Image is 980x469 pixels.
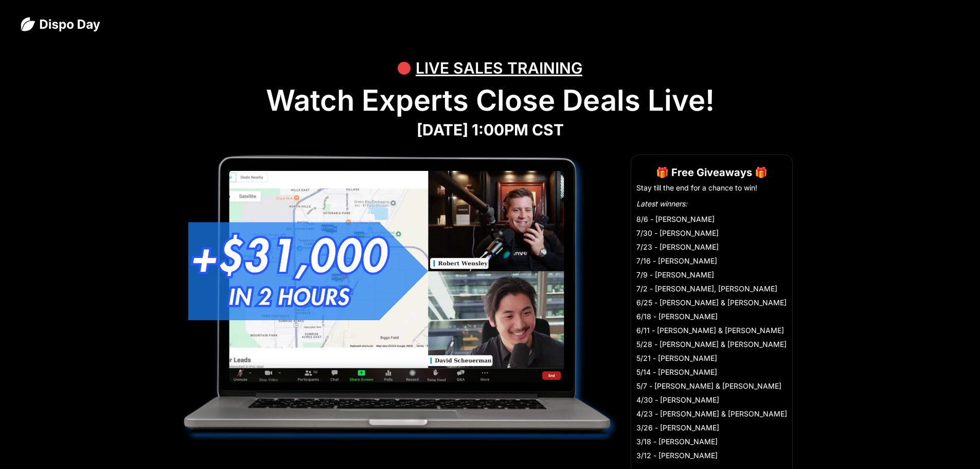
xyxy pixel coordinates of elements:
li: 8/6 - [PERSON_NAME] 7/30 - [PERSON_NAME] 7/23 - [PERSON_NAME] 7/16 - [PERSON_NAME] 7/9 - [PERSON_... [636,212,787,462]
li: Stay till the end for a chance to win! [636,183,787,193]
h1: Watch Experts Close Deals Live! [21,83,959,118]
em: Latest winners: [636,199,687,208]
div: LIVE SALES TRAINING [416,53,582,83]
strong: 🎁 Free Giveaways 🎁 [656,166,768,179]
strong: [DATE] 1:00PM CST [417,120,564,139]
